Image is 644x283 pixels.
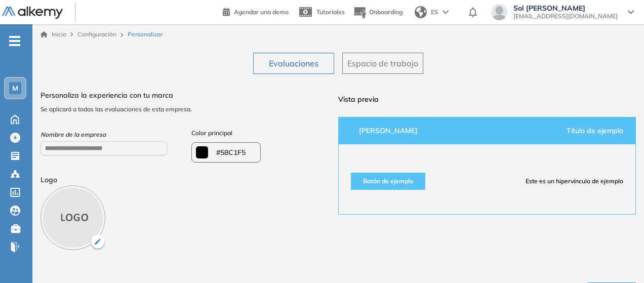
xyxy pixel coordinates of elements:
span: Tutoriales [316,8,345,16]
span: Configuración [77,30,116,38]
img: Ícono de lapiz de edición [90,235,105,250]
span: Personaliza la experiencia con tu marca [41,90,338,101]
button: Onboarding [353,2,402,23]
a: Inicio [41,30,66,39]
span: Este es un hipervínculo de ejemplo [526,177,623,186]
span: Vista previa [338,94,636,105]
span: Título de ejemplo [567,126,623,136]
img: world [415,6,427,18]
button: Evaluaciones [253,53,334,74]
span: [PERSON_NAME] [359,126,418,136]
span: Espacio de trabajo [347,57,418,69]
span: M [12,84,18,92]
a: Agendar una demo [223,5,289,17]
span: Se aplicará a todas las evaluaciones de esta empresa. [41,105,338,114]
span: Onboarding [369,8,402,16]
button: Espacio de trabajo [342,53,423,74]
span: #58C1F5 [216,147,246,158]
span: ES [431,8,438,17]
img: Logo [2,7,63,19]
span: [EMAIL_ADDRESS][DOMAIN_NAME] [513,12,618,20]
img: arrow [442,10,449,14]
button: Botón de ejemplo [351,173,425,190]
img: PROFILE_MENU_LOGO_USER [41,185,105,250]
span: Nombre de la empresa [41,130,187,139]
span: Logo [41,175,105,185]
span: Color principal [191,129,232,137]
span: Personalizar [128,30,163,39]
span: Evaluaciones [269,57,318,69]
i: - [9,40,20,42]
span: Sol [PERSON_NAME] [513,4,618,12]
span: Agendar una demo [234,8,289,16]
